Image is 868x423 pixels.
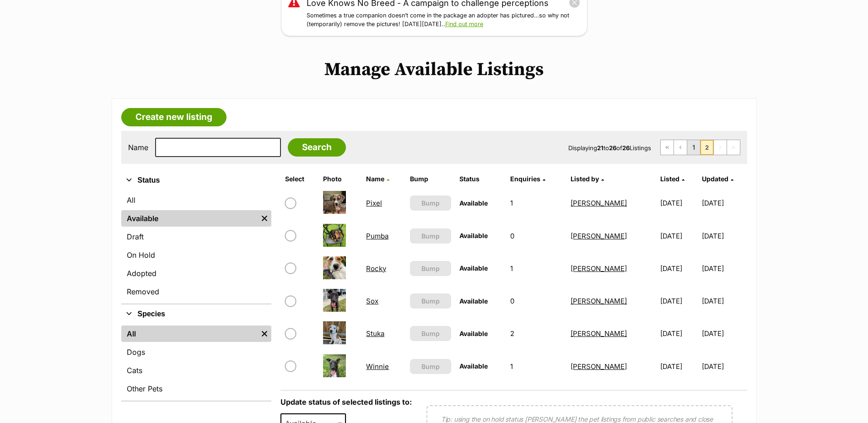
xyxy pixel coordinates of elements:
a: First page [661,140,674,155]
span: Page 2 [701,140,713,155]
a: Name [366,175,389,183]
td: 1 [507,351,566,382]
a: Find out more [445,21,483,27]
td: [DATE] [702,220,746,252]
input: Search [288,138,346,157]
td: [DATE] [702,187,746,219]
span: Available [459,297,488,305]
span: Displaying to of Listings [568,144,651,152]
a: [PERSON_NAME] [571,264,627,273]
a: Stuka [366,329,384,338]
span: Available [459,199,488,207]
a: [PERSON_NAME] [571,297,627,305]
a: All [121,192,271,208]
a: Winnie [366,362,389,371]
a: [PERSON_NAME] [571,199,627,207]
td: [DATE] [702,285,746,317]
label: Update status of selected listings to: [280,397,412,407]
span: Available [459,330,488,337]
span: Listed by [571,175,599,183]
th: Status [456,172,506,186]
td: [DATE] [657,285,701,317]
a: Dogs [121,344,271,360]
button: Bump [410,293,451,309]
span: Bump [421,264,440,273]
a: Listed [660,175,685,183]
a: On Hold [121,247,271,263]
td: 2 [507,318,566,349]
a: Pumba [366,232,388,240]
td: 0 [507,220,566,252]
a: Previous page [674,140,687,155]
span: Listed [660,175,679,183]
td: [DATE] [657,220,701,252]
label: Name [128,143,148,152]
div: Status [121,190,271,304]
td: [DATE] [702,253,746,284]
div: Species [121,324,271,401]
span: Available [459,232,488,239]
span: Updated [702,175,728,183]
a: Updated [702,175,733,183]
span: Bump [421,231,440,241]
td: 1 [507,253,566,284]
span: translation missing: en.admin.listings.index.attributes.enquiries [510,175,540,183]
td: 1 [507,187,566,219]
a: Other Pets [121,380,271,397]
strong: 21 [597,144,604,152]
td: [DATE] [657,187,701,219]
th: Bump [406,172,455,186]
a: All [121,325,258,342]
strong: 26 [609,144,616,152]
span: Bump [421,362,440,371]
span: Bump [421,329,440,338]
a: Rocky [366,264,386,273]
a: Available [121,210,258,227]
td: [DATE] [702,351,746,382]
td: 0 [507,285,566,317]
button: Status [121,174,271,186]
a: [PERSON_NAME] [571,329,627,338]
button: Bump [410,195,451,211]
button: Bump [410,326,451,341]
span: Next page [714,140,727,155]
nav: Pagination [660,140,740,155]
button: Bump [410,261,451,276]
span: Name [366,175,384,183]
span: Last page [727,140,740,155]
a: Listed by [571,175,604,183]
span: Bump [421,198,440,208]
a: Remove filter [258,325,271,342]
a: Pixel [366,199,382,207]
span: Bump [421,296,440,306]
a: [PERSON_NAME] [571,362,627,371]
a: Cats [121,362,271,379]
th: Photo [319,172,361,186]
button: Bump [410,228,451,244]
td: [DATE] [657,318,701,349]
a: Adopted [121,265,271,282]
td: [DATE] [657,351,701,382]
a: Remove filter [258,210,271,227]
a: Enquiries [510,175,545,183]
td: [DATE] [702,318,746,349]
a: Removed [121,283,271,300]
th: Select [281,172,318,186]
td: [DATE] [657,253,701,284]
button: Bump [410,359,451,374]
strong: 26 [622,144,630,152]
p: Sometimes a true companion doesn’t come in the package an adopter has pictured…so why not (tempor... [307,11,580,29]
a: Sox [366,297,378,305]
a: Create new listing [121,108,226,126]
a: Page 1 [687,140,700,155]
span: Available [459,362,488,370]
button: Species [121,308,271,320]
a: [PERSON_NAME] [571,232,627,240]
span: Available [459,264,488,272]
a: Draft [121,228,271,245]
